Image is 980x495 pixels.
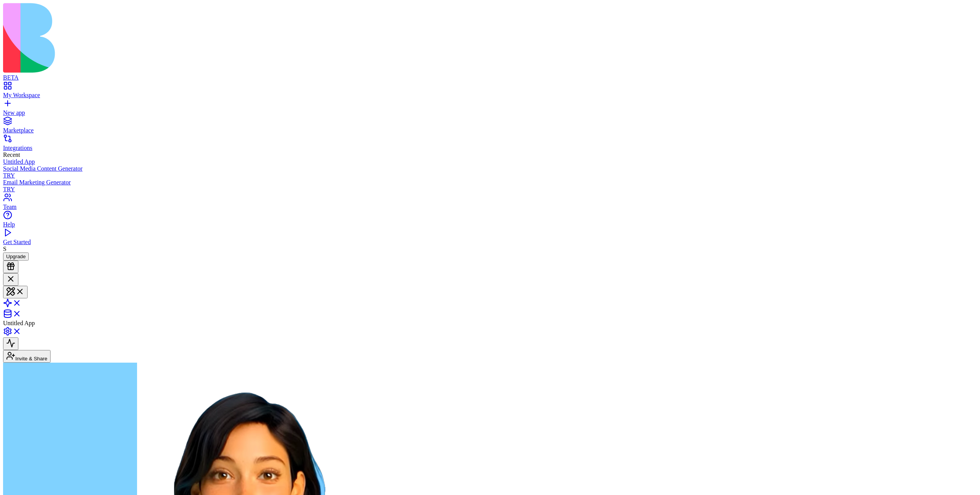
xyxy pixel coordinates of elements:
div: Help [3,221,977,228]
div: TRY [3,172,977,179]
div: Get Started [3,239,977,246]
a: New app [3,103,977,116]
div: Email Marketing Generator [3,179,977,186]
a: Untitled App [3,158,977,165]
div: Integrations [3,145,977,151]
a: Email Marketing GeneratorTRY [3,179,977,193]
a: Marketplace [3,120,977,134]
a: Help [3,214,977,228]
a: Social Media Content GeneratorTRY [3,165,977,179]
span: Untitled App [3,320,35,326]
button: Invite & Share [3,350,51,363]
a: Team [3,197,977,210]
div: BETA [3,74,977,81]
span: Recent [3,151,20,158]
a: Get Started [3,232,977,246]
button: Upgrade [3,252,29,261]
a: Upgrade [3,253,29,259]
div: My Workspace [3,92,977,99]
img: logo [3,3,311,73]
div: Social Media Content Generator [3,165,977,172]
a: Integrations [3,138,977,151]
div: New app [3,109,977,116]
a: BETA [3,67,977,81]
a: My Workspace [3,85,977,99]
div: TRY [3,186,977,193]
div: Marketplace [3,127,977,134]
div: Team [3,204,977,210]
span: S [3,246,7,252]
